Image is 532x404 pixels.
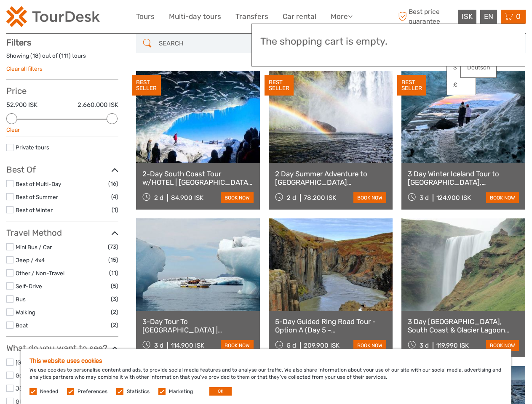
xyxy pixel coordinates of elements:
a: Jeep / 4x4 [16,257,45,263]
a: Boat [16,322,28,329]
label: 2.660.000 ISK [78,101,118,109]
a: 3 Day [GEOGRAPHIC_DATA], South Coast & Glacier Lagoon Small-Group Tour [408,317,519,335]
a: Bus [16,296,26,303]
span: (1) [112,205,118,215]
span: (73) [108,242,118,252]
span: (11) [109,268,118,278]
span: 3 d [154,342,163,349]
h3: The shopping cart is empty. [260,36,516,48]
div: 119.990 ISK [436,342,469,349]
strong: Filters [6,37,31,48]
a: Mini Bus / Car [16,244,52,250]
div: BEST SELLER [397,75,426,96]
button: OK [209,387,232,396]
input: SEARCH [155,36,256,51]
label: 52.900 ISK [6,101,37,109]
span: ISK [462,12,473,21]
a: 2 Day Summer Adventure to [GEOGRAPHIC_DATA] [GEOGRAPHIC_DATA], Glacier Hiking, [GEOGRAPHIC_DATA],... [275,170,386,187]
label: Needed [40,388,58,395]
a: [GEOGRAPHIC_DATA] [16,359,73,366]
a: book now [353,340,386,351]
a: 2-Day South Coast Tour w/HOTEL | [GEOGRAPHIC_DATA], [GEOGRAPHIC_DATA], [GEOGRAPHIC_DATA] & Waterf... [142,170,254,187]
a: book now [353,192,386,203]
label: Preferences [78,388,107,395]
a: book now [486,192,519,203]
h3: Travel Method [6,228,118,238]
a: Other / Non-Travel [16,270,64,276]
div: 84.900 ISK [171,194,203,202]
span: (3) [111,294,118,304]
a: Self-Drive [16,283,42,290]
a: $ [447,60,476,75]
a: Clear all filters [6,65,43,72]
a: book now [486,340,519,351]
img: 120-15d4194f-c635-41b9-a512-a3cb382bfb57_logo_small.png [6,6,100,27]
a: Multi-day tours [169,11,221,23]
a: Best of Winter [16,207,53,213]
a: Best of Summer [16,194,58,200]
a: Car rental [283,11,316,23]
div: BEST SELLER [265,75,294,96]
div: Clear [6,126,118,134]
label: 18 [32,52,39,60]
span: (15) [108,255,118,265]
span: 0 [515,12,522,21]
label: Statistics [127,388,150,395]
div: 124.900 ISK [436,194,471,202]
div: 209.900 ISK [304,342,340,349]
a: Transfers [235,11,268,23]
a: Tours [136,11,155,23]
h3: Price [6,86,118,96]
h5: This website uses cookies [29,357,503,364]
span: (4) [111,192,118,202]
span: 2 d [287,194,296,202]
a: 3 Day Winter Iceland Tour to [GEOGRAPHIC_DATA], [GEOGRAPHIC_DATA], [GEOGRAPHIC_DATA] and [GEOGRAP... [408,170,519,187]
a: Walking [16,309,35,316]
a: £ [447,77,476,93]
a: 3-Day Tour To [GEOGRAPHIC_DATA] | [GEOGRAPHIC_DATA], [GEOGRAPHIC_DATA], [GEOGRAPHIC_DATA] & Glaci... [142,317,254,335]
h3: Best Of [6,165,118,175]
span: 5 d [287,342,296,349]
h3: What do you want to see? [6,343,118,353]
span: 3 d [420,342,429,349]
div: BEST SELLER [132,75,161,96]
div: 114.900 ISK [171,342,204,349]
a: Golden Circle [16,372,50,379]
span: (5) [111,281,118,291]
div: We use cookies to personalise content and ads, to provide social media features and to analyse ou... [21,349,511,404]
a: 5-Day Guided Ring Road Tour - Option A (Day 5 - [GEOGRAPHIC_DATA]) [275,317,386,335]
a: Best of Multi-Day [16,181,61,187]
a: More [331,11,353,23]
div: 78.200 ISK [304,194,336,202]
label: Marketing [169,388,193,395]
span: 3 d [420,194,429,202]
span: (2) [111,307,118,317]
span: (16) [108,179,118,189]
p: We're away right now. Please check back later! [12,15,95,21]
label: 111 [61,52,69,60]
a: Private tours [16,144,49,151]
span: Best price guarantee [396,7,456,26]
a: Deutsch [461,60,496,75]
a: Jökulsárlón/[GEOGRAPHIC_DATA] [16,385,107,392]
div: EN [480,10,497,24]
a: book now [221,192,254,203]
span: (2) [111,320,118,330]
div: Showing ( ) out of ( ) tours [6,52,118,65]
span: 2 d [154,194,163,202]
a: book now [221,340,254,351]
button: Open LiveChat chat widget [97,13,107,23]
